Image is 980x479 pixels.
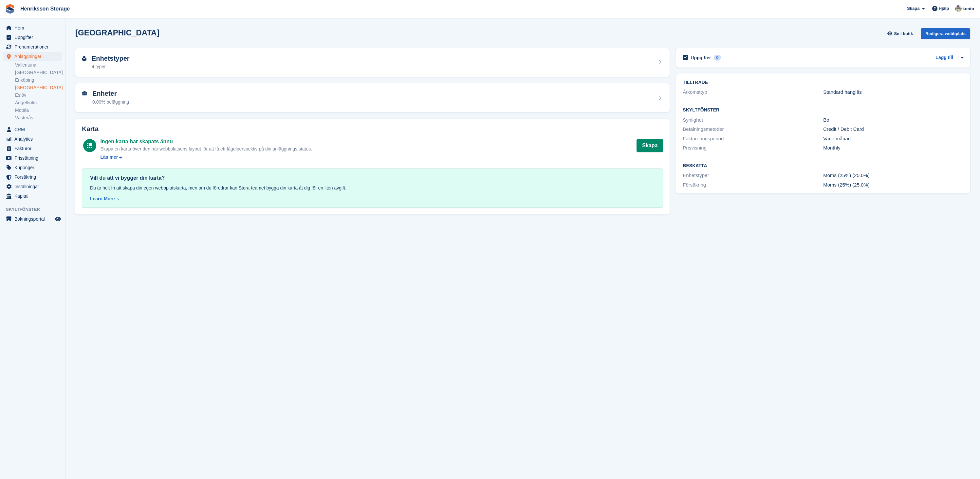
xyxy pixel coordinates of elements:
a: [GEOGRAPHIC_DATA] [15,85,62,91]
span: Inställningar [14,182,54,191]
a: Ängelholm [15,100,62,106]
span: Uppgifter [14,33,54,42]
a: Vallentuna [15,62,62,68]
div: Learn More [90,195,115,202]
div: Monthly [823,144,964,152]
a: menu [3,134,62,144]
a: Läs mer [100,154,312,161]
h2: Skyltfönster [683,108,964,113]
div: 0,00% beläggning [92,99,129,106]
img: unit-icn-7be61d7bf1b0ce9d3e12c5938cc71ed9869f7b940bace4675aadf7bd6d80202e.svg [82,91,87,96]
div: Moms (25%) (25.0%) [823,172,964,179]
h2: Beskatta [683,163,964,169]
span: Prenumerationer [14,42,54,51]
span: konto [963,6,974,12]
h2: [GEOGRAPHIC_DATA] [75,28,159,37]
span: Skyltfönster [6,206,65,213]
a: menu [3,172,62,182]
div: Synlighet [683,116,823,124]
a: menu [3,191,62,201]
span: Hem [14,23,54,32]
div: Prisvisning [683,144,823,152]
span: Se i butik [894,30,913,37]
a: menu [3,163,62,172]
a: menu [3,153,62,163]
a: menu [3,125,62,134]
span: Prissättning [14,153,54,163]
img: unit-type-icn-2b2737a686de81e16bb02015468b77c625bbabd49415b5ef34ead5e3b44a266d.svg [82,56,86,61]
a: Eslöv [15,92,62,98]
div: Varje månad [823,135,964,143]
span: Kapital [14,191,54,201]
div: 0 [714,55,721,61]
span: Analytics [14,134,54,144]
span: Kuponger [14,163,54,172]
div: Credit / Debit Card [823,126,964,133]
h2: Karta [82,125,663,133]
h2: Enhetstyper [92,55,130,62]
div: Enhetstyper [683,172,823,179]
div: Moms (25%) (25.0%) [823,181,964,189]
a: Västerås [15,115,62,121]
div: Åtkomsttyp [683,89,823,96]
a: Förhandsgranska butik [54,215,62,223]
a: Redigera webbplats [921,28,970,42]
button: Skapa [637,139,663,152]
div: Ingen karta har skapats ännu [100,138,312,146]
h2: Uppgifter [691,55,711,61]
span: Fakturor [14,144,54,153]
div: Försäkring [683,181,823,189]
a: menu [3,144,62,153]
div: Du är helt fri att skapa din egen webbplatskarta, men om du föredrar kan Stora-teamet bygga din k... [90,185,655,191]
a: Enköping [15,77,62,83]
a: meny [3,214,62,224]
img: Daniel Axberg [955,5,962,12]
a: Learn More [90,195,655,202]
a: menu [3,52,62,61]
a: Enheter 0,00% beläggning [75,83,670,112]
span: Anläggningar [14,52,54,61]
div: Standard hänglås [823,89,964,96]
span: Försäkring [14,172,54,182]
div: Vill du att vi bygger din karta? [90,174,655,182]
a: Se i butik [886,28,915,39]
div: Skapa en karta över den här webbplatsens layout för att få ett fågelperspektiv på din anläggnings... [100,146,312,152]
a: menu [3,23,62,32]
a: menu [3,42,62,51]
a: menu [3,182,62,191]
span: CRM [14,125,54,134]
img: map-icn-white-8b231986280072e83805622d3debb4903e2986e43859118e7b4002611c8ef794.svg [87,143,92,148]
h2: TILLTRÄDE [683,80,964,85]
span: Skapa [907,5,919,12]
a: Motala [15,107,62,113]
a: [GEOGRAPHIC_DATA] [15,70,62,76]
div: Betalningsmetoder [683,126,823,133]
div: Redigera webbplats [921,28,970,39]
h2: Enheter [92,90,129,97]
div: Faktureringsperiod [683,135,823,143]
div: Läs mer [100,154,118,161]
img: stora-icon-8386f47178a22dfd0bd8f6a31ec36ba5ce8667c1dd55bd0f319d3a0aa187defe.svg [5,4,15,14]
a: Enhetstyper 4 typer [75,48,670,77]
a: menu [3,33,62,42]
div: Bo [823,116,964,124]
span: Hjälp [939,5,949,12]
span: Bokningsportal [14,214,54,224]
div: 4 typer [92,63,130,70]
a: Henriksson Storage [18,3,72,14]
a: Lägg till [935,54,953,62]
